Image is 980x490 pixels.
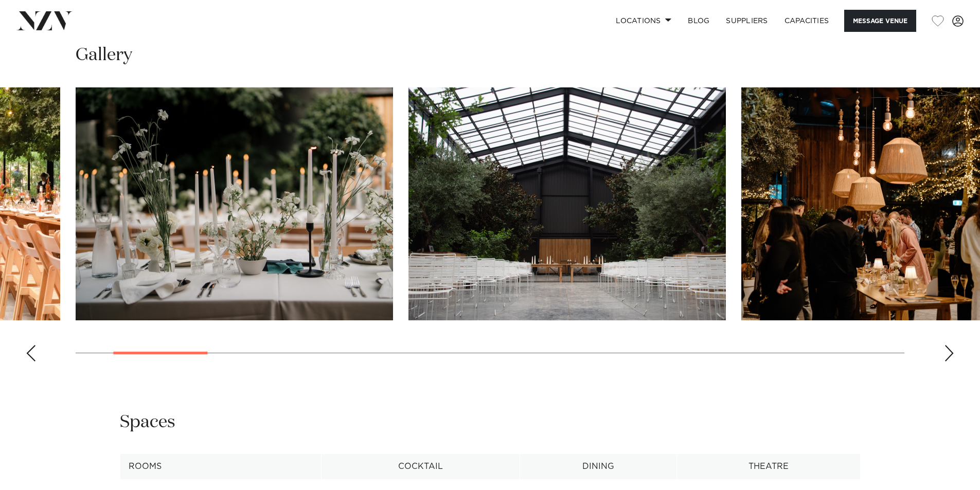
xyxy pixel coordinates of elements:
h2: Gallery [76,44,132,67]
a: Locations [608,10,680,32]
a: BLOG [680,10,718,32]
a: Capacities [776,10,838,32]
button: Message Venue [844,10,916,32]
swiper-slide: 3 / 22 [408,87,726,320]
img: nzv-logo.png [16,11,73,30]
a: SUPPLIERS [718,10,776,32]
th: Rooms [120,454,322,479]
h2: Spaces [120,411,175,434]
th: Theatre [676,454,860,479]
swiper-slide: 2 / 22 [76,87,393,320]
th: Dining [520,454,676,479]
th: Cocktail [322,454,520,479]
